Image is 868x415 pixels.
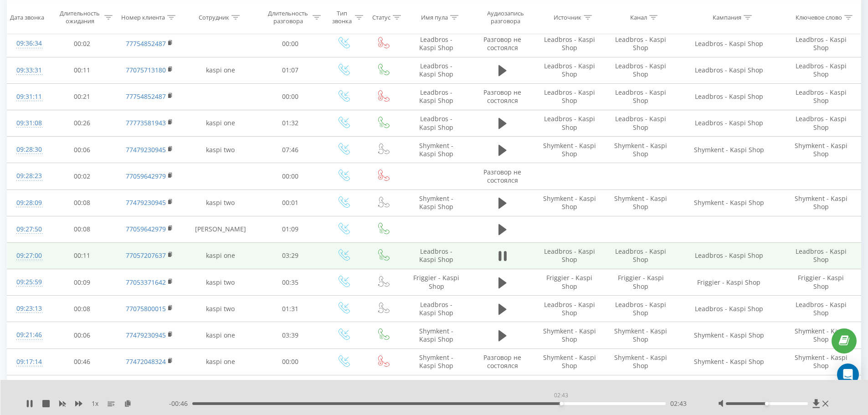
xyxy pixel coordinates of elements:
div: Accessibility label [560,402,563,405]
td: Shymkent - Kaspi Shop [676,190,781,216]
div: Дата звонка [10,13,44,21]
td: Leadbros - Kaspi Shop [605,83,676,110]
div: 09:27:50 [16,220,40,238]
td: Shymkent - Kaspi Shop [534,322,605,348]
div: Источник [554,13,581,21]
span: Разговор не состоялся [483,353,521,370]
div: 09:17:14 [16,353,40,371]
td: 01:07 [257,57,324,83]
div: Канал [630,13,647,21]
td: Shymkent - Kaspi Shop [781,322,861,348]
a: 77057207637 [126,251,166,260]
td: Shymkent - Kaspi Shop [605,348,676,375]
td: [PERSON_NAME] [184,216,257,242]
a: 77059642979 [126,225,166,233]
td: Leadbros - Kaspi Shop [402,31,471,57]
td: 00:00 [257,31,324,57]
div: 09:21:46 [16,326,40,344]
div: Ключевое слово [796,13,842,21]
td: Shymkent - Kaspi Shop [402,190,471,216]
div: 09:31:11 [16,88,40,106]
td: Leadbros - Kaspi Shop [781,83,861,110]
td: 01:35 [257,375,324,401]
td: Leadbros - Kaspi Shop [676,57,781,83]
td: Leadbros - Kaspi Shop [676,296,781,322]
td: Leadbros - Kaspi Shop [676,242,781,269]
td: kaspi two [184,375,257,401]
td: kaspi one [184,322,257,348]
a: 77754852487 [126,39,166,48]
td: 01:09 [257,216,324,242]
td: Leadbros - Kaspi Shop [605,31,676,57]
td: Shymkent - Kaspi Shop [676,322,781,348]
a: 77059642979 [126,172,166,180]
td: Shymkent - Kaspi Shop [534,190,605,216]
span: Разговор не состоялся [483,35,521,52]
td: Leadbros - Kaspi Shop [402,83,471,110]
td: Shymkent - Kaspi Shop [402,137,471,163]
td: 00:09 [49,269,115,296]
td: 00:11 [49,57,115,83]
td: Leadbros - Kaspi Shop [605,296,676,322]
td: Leadbros - Kaspi Shop [781,242,861,269]
td: Leadbros - Kaspi Shop [605,375,676,401]
td: kaspi two [184,296,257,322]
td: 00:12 [49,375,115,401]
td: 00:01 [257,190,324,216]
td: Shymkent - Kaspi Shop [676,137,781,163]
td: 07:46 [257,137,324,163]
td: Friggier - Kaspi Shop [781,269,861,296]
td: Leadbros - Kaspi Shop [781,110,861,136]
td: Leadbros - Kaspi Shop [402,110,471,136]
td: 00:08 [49,190,115,216]
td: Shymkent - Kaspi Shop [534,348,605,375]
td: Leadbros - Kaspi Shop [534,375,605,401]
td: kaspi two [184,190,257,216]
div: Open Intercom Messenger [837,364,859,385]
td: Leadbros - Kaspi Shop [534,31,605,57]
td: Leadbros - Kaspi Shop [534,296,605,322]
td: 00:26 [49,110,115,136]
td: Leadbros - Kaspi Shop [402,296,471,322]
td: 00:00 [257,163,324,190]
div: 09:27:00 [16,247,40,265]
div: Тип звонка [331,10,353,25]
td: Leadbros - Kaspi Shop [676,110,781,136]
td: 03:29 [257,242,324,269]
a: 77754852487 [126,92,166,101]
td: 00:08 [49,296,115,322]
td: 03:39 [257,322,324,348]
td: Friggier - Kaspi Shop [402,269,471,296]
div: Длительность ожидания [57,10,103,25]
a: 77479230945 [126,145,166,154]
div: 09:36:34 [16,35,40,52]
td: Leadbros - Kaspi Shop [534,83,605,110]
div: Сотрудник [199,13,229,21]
td: 01:32 [257,110,324,136]
td: Leadbros - Kaspi Shop [402,242,471,269]
td: Shymkent - Kaspi Shop [605,137,676,163]
td: 00:00 [257,83,324,110]
td: kaspi one [184,110,257,136]
td: Shymkent - Kaspi Shop [676,348,781,375]
td: 00:08 [49,216,115,242]
span: - 00:46 [169,399,192,408]
div: Статус [372,13,390,21]
td: 00:02 [49,163,115,190]
td: 00:06 [49,137,115,163]
td: 00:35 [257,269,324,296]
td: Leadbros - Kaspi Shop [676,375,781,401]
div: Аудиозапись разговора [479,10,532,25]
div: Длительность разговора [266,10,311,25]
td: Leadbros - Kaspi Shop [781,57,861,83]
td: Shymkent - Kaspi Shop [781,137,861,163]
td: 00:46 [49,348,115,375]
td: Leadbros - Kaspi Shop [781,31,861,57]
td: Friggier - Kaspi Shop [676,269,781,296]
td: Shymkent - Kaspi Shop [534,137,605,163]
div: 09:16:50 [16,379,40,397]
td: Leadbros - Kaspi Shop [676,83,781,110]
span: 1 x [92,399,98,408]
td: Leadbros - Kaspi Shop [781,296,861,322]
td: Shymkent - Kaspi Shop [402,322,471,348]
